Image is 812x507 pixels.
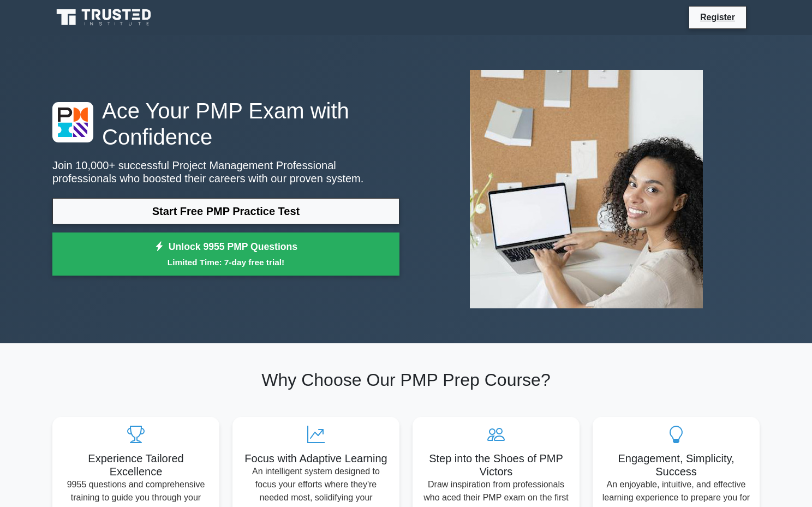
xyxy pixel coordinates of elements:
h5: Step into the Shoes of PMP Victors [421,452,571,478]
p: Join 10,000+ successful Project Management Professional professionals who boosted their careers w... [52,159,399,185]
a: Start Free PMP Practice Test [52,198,399,224]
h2: Why Choose Our PMP Prep Course? [52,369,760,390]
h5: Experience Tailored Excellence [61,452,211,478]
a: Unlock 9955 PMP QuestionsLimited Time: 7-day free trial! [52,232,399,276]
h5: Focus with Adaptive Learning [241,452,391,465]
h5: Engagement, Simplicity, Success [601,452,751,478]
h1: Ace Your PMP Exam with Confidence [52,98,399,150]
small: Limited Time: 7-day free trial! [66,256,386,269]
a: Register [694,10,742,24]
